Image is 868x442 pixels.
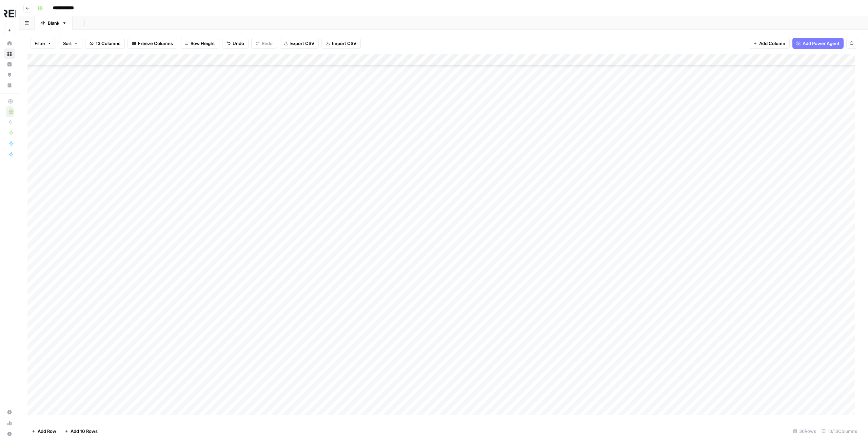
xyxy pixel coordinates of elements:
[4,59,15,70] a: Insights
[127,38,177,49] button: Freeze Columns
[85,38,125,49] button: 13 Columns
[222,38,249,49] button: Undo
[4,80,15,91] a: Your Data
[262,40,273,47] span: Redo
[71,428,98,435] span: Add 10 Rows
[790,426,819,437] div: 36 Rows
[759,40,785,47] span: Add Column
[280,38,319,49] button: Export CSV
[4,5,15,22] button: Workspace: Threepipe Reply
[138,40,173,47] span: Freeze Columns
[191,40,215,47] span: Row Height
[4,38,15,49] a: Home
[4,418,15,428] a: Usage
[48,20,59,26] div: Blank
[803,40,840,47] span: Add Power Agent
[96,40,120,47] span: 13 Columns
[4,428,15,439] button: Help + Support
[819,426,860,437] div: 13/13 Columns
[180,38,219,49] button: Row Height
[749,38,790,49] button: Add Column
[30,38,56,49] button: Filter
[59,38,82,49] button: Sort
[792,38,844,49] button: Add Power Agent
[63,40,72,47] span: Sort
[60,426,102,437] button: Add 10 Rows
[4,8,16,20] img: Threepipe Reply Logo
[35,40,45,47] span: Filter
[290,40,314,47] span: Export CSV
[251,38,277,49] button: Redo
[332,40,356,47] span: Import CSV
[233,40,244,47] span: Undo
[4,407,15,418] a: Settings
[27,426,60,437] button: Add Row
[38,428,56,435] span: Add Row
[35,16,73,30] a: Blank
[4,48,15,59] a: Browse
[321,38,361,49] button: Import CSV
[4,69,15,80] a: Opportunities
